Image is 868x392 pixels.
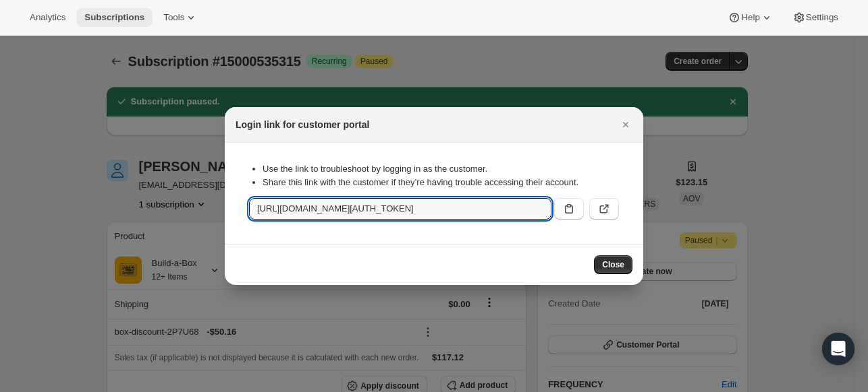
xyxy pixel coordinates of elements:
[784,8,846,27] button: Settings
[602,259,624,270] span: Close
[76,8,153,27] button: Subscriptions
[263,162,619,176] li: Use the link to troubleshoot by logging in as the customer.
[616,115,635,134] button: Close
[594,255,632,274] button: Close
[720,8,781,27] button: Help
[806,12,838,23] span: Settings
[822,333,855,365] div: Open Intercom Messenger
[155,8,206,27] button: Tools
[741,12,759,23] span: Help
[30,12,65,23] span: Analytics
[163,12,184,23] span: Tools
[84,12,144,23] span: Subscriptions
[236,118,369,131] h2: Login link for customer portal
[22,8,74,27] button: Analytics
[263,176,619,189] li: Share this link with the customer if they’re having trouble accessing their account.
